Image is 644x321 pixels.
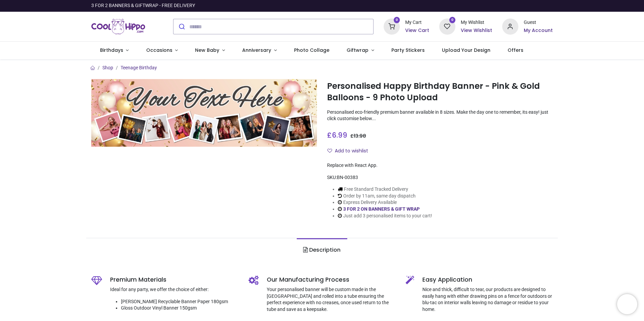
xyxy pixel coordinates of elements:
[332,130,347,140] span: 6.99
[102,65,113,70] a: Shop
[338,199,432,206] li: Express Delivery Available
[242,47,271,53] span: Anniversary
[391,47,425,53] span: Party Stickers
[91,17,145,36] img: Cool Hippo
[195,47,219,53] span: New Baby
[343,206,420,212] a: 3 FOR 2 ON BANNERS & GIFT WRAP
[294,47,329,53] span: Photo Collage
[110,286,238,293] p: Ideal for any party, we offer the choice of either:
[121,305,238,312] li: Gloss Outdoor Vinyl Banner 150gsm
[297,238,347,262] a: Description
[439,24,455,29] a: 0
[508,47,523,53] span: Offers
[354,133,366,139] span: 13.98
[327,130,347,140] span: £
[327,145,374,157] button: Add to wishlistAdd to wishlist
[442,47,490,53] span: Upload Your Design
[338,42,383,59] a: Giftwrap
[422,286,553,313] p: Nice and thick, difficult to tear, our products are designed to easily hang with either drawing p...
[405,19,429,26] div: My Cart
[524,27,553,34] a: My Account
[137,42,187,59] a: Occasions
[187,42,234,59] a: New Baby
[449,17,456,23] sup: 0
[121,298,238,305] li: [PERSON_NAME] Recyclable Banner Paper 180gsm
[384,24,400,29] a: 0
[327,174,553,181] div: SKU:
[461,19,492,26] div: My Wishlist
[347,47,368,53] span: Giftwrap
[121,65,157,70] a: Teenage Birthday
[338,186,432,193] li: Free Standard Tracked Delivery
[524,19,553,26] div: Guest
[327,148,332,153] i: Add to wishlist
[91,17,145,36] a: Logo of Cool Hippo
[338,213,432,219] li: Just add 3 personalised items to your cart!
[617,294,637,314] iframe: Brevo live chat
[267,286,396,313] p: Your personalised banner will be custom made in the [GEOGRAPHIC_DATA] and rolled into a tube ensu...
[350,133,366,139] span: £
[327,162,553,169] div: Replace with React App.
[337,175,358,180] span: BN-00383
[100,47,123,53] span: Birthdays
[422,276,553,284] h5: Easy Application
[233,42,285,59] a: Anniversary
[173,19,189,34] button: Submit
[267,276,396,284] h5: Our Manufacturing Process
[411,2,553,9] iframe: Customer reviews powered by Trustpilot
[338,193,432,200] li: Order by 11am, same day dispatch
[405,27,429,34] a: View Cart
[394,17,400,23] sup: 0
[327,80,553,104] h1: Personalised Happy Birthday Banner - Pink & Gold Balloons - 9 Photo Upload
[91,42,137,59] a: Birthdays
[461,27,492,34] a: View Wishlist
[91,79,317,147] img: Personalised Happy Birthday Banner - Pink & Gold Balloons - 9 Photo Upload
[327,109,553,122] p: Personalised eco-friendly premium banner available in 8 sizes. Make the day one to remember, its ...
[91,2,195,9] div: 3 FOR 2 BANNERS & GIFTWRAP - FREE DELIVERY
[146,47,172,53] span: Occasions
[110,276,238,284] h5: Premium Materials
